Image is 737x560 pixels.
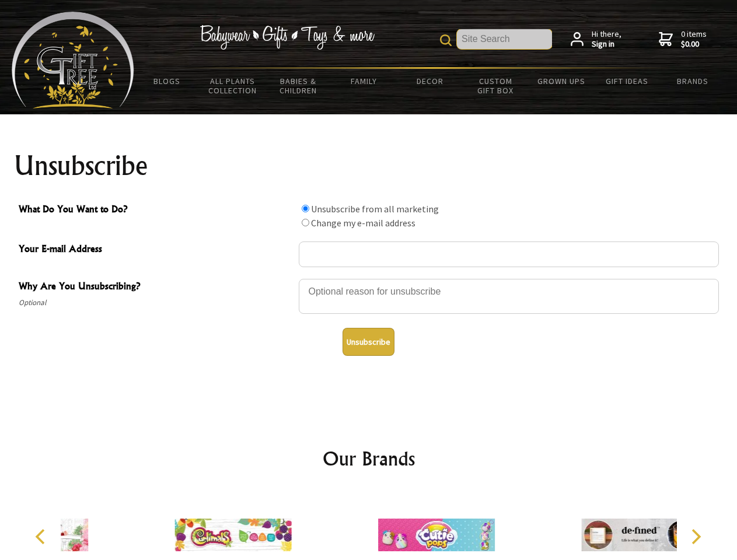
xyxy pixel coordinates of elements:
[19,279,293,296] span: Why Are You Unsubscribing?
[343,328,394,356] button: Unsubscribe
[299,279,719,314] textarea: Why Are You Unsubscribing?
[528,69,594,93] a: Grown Ups
[12,12,134,108] img: Babyware - Gifts - Toys and more...
[23,444,714,473] h2: Our Brands
[302,205,309,212] input: What Do You Want to Do?
[29,524,55,549] button: Previous
[331,69,397,93] a: Family
[592,39,621,50] strong: Sign in
[463,69,529,103] a: Custom Gift Box
[200,25,375,50] img: Babywear - Gifts - Toys & more
[571,29,621,50] a: Hi there,Sign in
[457,29,552,49] input: Site Search
[681,39,707,50] strong: $0.00
[266,69,331,103] a: Babies & Children
[311,217,415,229] label: Change my e-mail address
[299,242,719,267] input: Your E-mail Address
[302,219,309,226] input: What Do You Want to Do?
[200,69,266,103] a: All Plants Collection
[19,296,293,310] span: Optional
[14,152,724,180] h1: Unsubscribe
[397,69,463,93] a: Decor
[683,524,708,549] button: Next
[19,242,293,258] span: Your E-mail Address
[134,69,200,93] a: BLOGS
[681,29,707,50] span: 0 items
[19,202,293,219] span: What Do You Want to Do?
[594,69,660,93] a: Gift Ideas
[659,29,707,50] a: 0 items$0.00
[592,29,621,50] span: Hi there,
[440,34,452,46] img: product search
[660,69,726,93] a: Brands
[311,203,439,215] label: Unsubscribe from all marketing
